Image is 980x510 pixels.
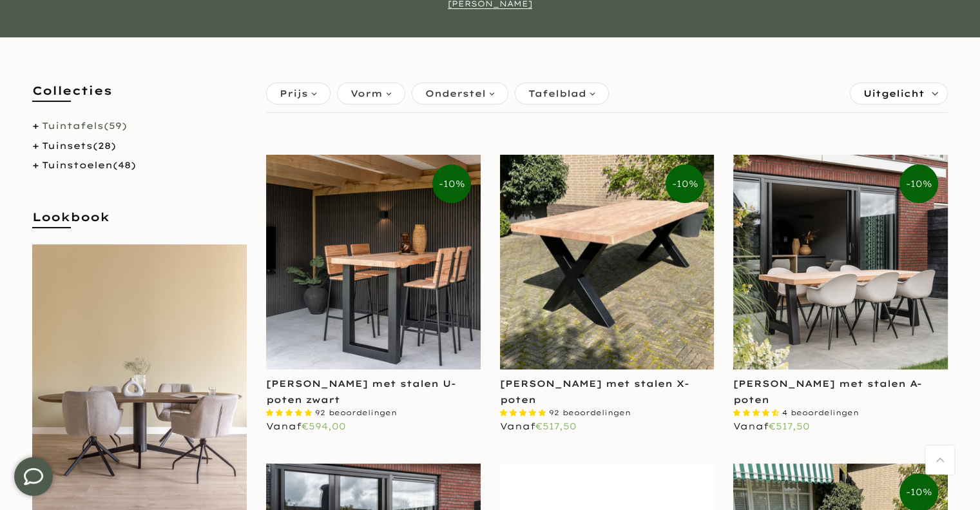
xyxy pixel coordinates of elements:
[113,159,136,171] span: (48)
[500,420,577,432] span: Vanaf
[500,408,549,417] span: 4.87 stars
[315,408,397,417] span: 92 beoordelingen
[535,420,577,432] span: €517,50
[863,83,925,104] span: Uitgelicht
[850,83,947,104] label: Sorteren:Uitgelicht
[32,209,247,238] h5: Lookbook
[925,446,954,475] a: Terug naar boven
[425,86,486,101] span: Onderstel
[500,378,689,406] a: [PERSON_NAME] met stalen X-poten
[42,140,116,152] a: Tuinsets(28)
[733,408,782,417] span: 4.50 stars
[266,408,315,417] span: 4.87 stars
[733,378,922,406] a: [PERSON_NAME] met stalen A-poten
[549,408,631,417] span: 92 beoordelingen
[733,420,810,432] span: Vanaf
[432,164,471,203] span: -10%
[42,159,136,171] a: Tuinstoelen(48)
[302,420,346,432] span: €594,00
[351,86,383,101] span: Vorm
[782,408,859,417] span: 4 beoordelingen
[42,120,127,132] a: Tuintafels(59)
[280,86,308,101] span: Prijs
[769,420,810,432] span: €517,50
[1,444,66,509] iframe: toggle-frame
[666,164,704,203] span: -10%
[93,140,116,152] span: (28)
[266,420,346,432] span: Vanaf
[899,164,938,203] span: -10%
[32,83,247,112] h5: Collecties
[104,120,127,132] span: (59)
[528,86,586,101] span: Tafelblad
[266,378,456,406] a: [PERSON_NAME] met stalen U-poten zwart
